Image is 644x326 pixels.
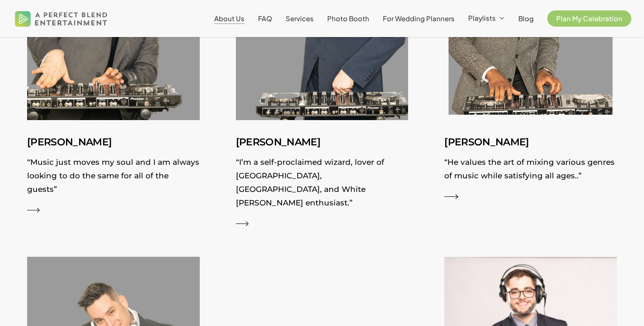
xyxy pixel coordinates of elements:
a: Photo Booth [327,15,369,22]
a: About Us [214,15,244,22]
a: Services [286,15,314,22]
span: For Wedding Planners [383,14,455,23]
a: FAQ [258,15,272,22]
span: Photo Booth [327,14,369,23]
span: Services [286,14,314,23]
p: “I’m a self-proclaimed wizard, lover of [GEOGRAPHIC_DATA], [GEOGRAPHIC_DATA], and White [PERSON_N... [236,155,409,214]
a: Playlists [468,14,505,23]
span: Blog [518,14,534,23]
a: Blog [518,15,534,22]
img: A Perfect Blend Entertainment [13,4,110,33]
span: Plan My Celebration [556,14,622,23]
span: Playlists [468,14,496,22]
span: About Us [214,14,244,23]
h3: [PERSON_NAME] [236,134,409,151]
p: “Music just moves my soul and I am always looking to do the same for all of the guests” [27,155,200,200]
h3: [PERSON_NAME] [27,134,200,151]
p: “He values the art of mixing various genres of music while satisfying all ages..” [444,155,617,187]
h3: [PERSON_NAME] [444,134,617,151]
a: For Wedding Planners [383,15,455,22]
a: Plan My Celebration [547,15,631,22]
span: FAQ [258,14,272,23]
